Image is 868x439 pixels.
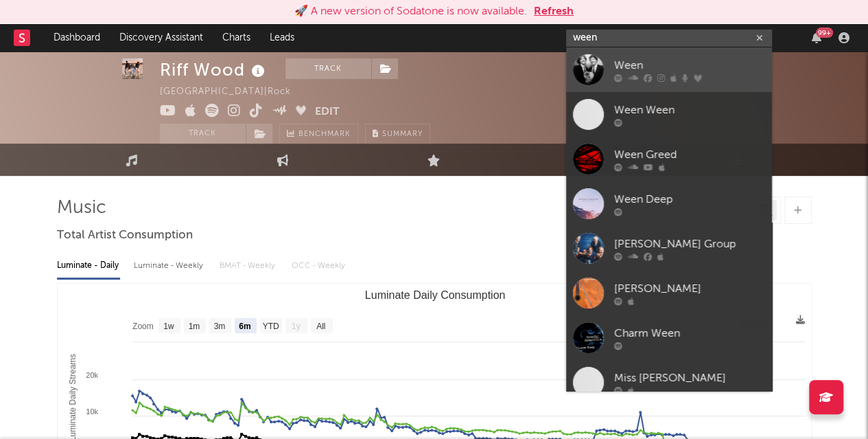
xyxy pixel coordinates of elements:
text: Zoom [132,322,154,331]
div: [GEOGRAPHIC_DATA] | Rock [160,84,307,100]
button: Edit [315,104,340,121]
text: All [316,322,325,331]
div: Riff Wood [160,58,268,81]
a: Ween Greed [566,137,772,181]
a: [PERSON_NAME] [566,271,772,315]
a: Benchmark [279,124,358,144]
a: Ween Ween [566,92,772,137]
button: Refresh [534,3,574,20]
a: Charm Ween [566,315,772,360]
a: Miss [PERSON_NAME] [566,360,772,405]
button: Track [285,58,371,79]
text: 1y [291,322,300,331]
text: 6m [239,322,250,331]
a: Ween [566,47,772,92]
a: Discovery Assistant [110,24,213,52]
div: Ween [614,57,765,74]
div: [PERSON_NAME] Group [614,236,765,252]
a: Charts [213,24,260,52]
text: 1m [188,322,200,331]
div: 99 + [816,27,833,38]
div: Luminate - Daily [57,254,120,278]
text: 3m [213,322,225,331]
div: [PERSON_NAME] [614,280,765,297]
text: 10k [86,407,98,416]
a: Ween Deep [566,181,772,226]
span: Total Artist Consumption [57,227,193,244]
text: YTD [262,322,279,331]
a: Leads [260,24,304,52]
button: 99+ [812,32,821,43]
text: Luminate Daily Consumption [364,289,505,301]
a: Dashboard [44,24,110,52]
div: Miss [PERSON_NAME] [614,370,765,386]
div: Luminate - Weekly [134,254,206,278]
div: Ween Greed [614,146,765,163]
input: Search for artists [566,30,772,47]
div: Ween Deep [614,191,765,207]
div: Charm Ween [614,325,765,341]
text: 20k [86,371,98,379]
span: Benchmark [298,126,351,143]
span: Summary [382,131,423,138]
a: [PERSON_NAME] Group [566,226,772,271]
button: Track [160,124,246,144]
div: 🚀 A new version of Sodatone is now available. [294,3,527,20]
button: Summary [365,124,430,144]
text: 1w [163,322,174,331]
div: Ween Ween [614,102,765,118]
